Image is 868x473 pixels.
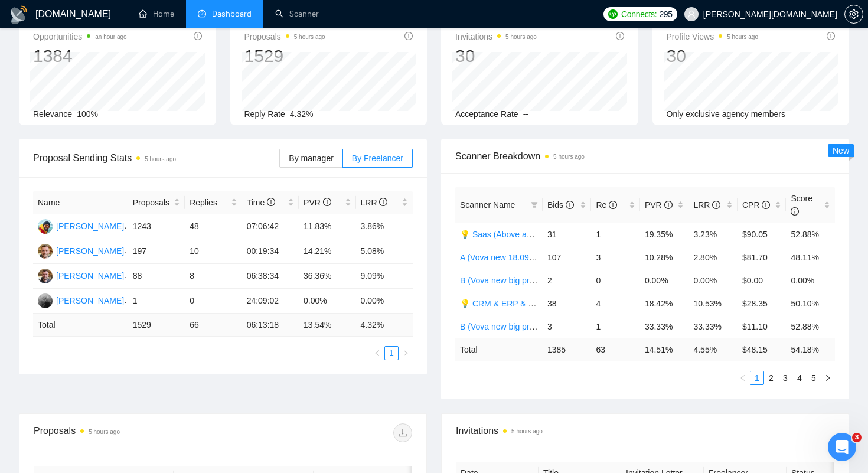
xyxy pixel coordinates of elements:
[139,9,174,19] a: homeHome
[786,315,835,338] td: 52.88%
[198,9,206,18] span: dashboard
[289,154,333,163] span: By manager
[778,371,792,385] li: 3
[242,264,299,289] td: 06:38:34
[299,214,355,239] td: 11.83%
[294,34,325,40] time: 5 hours ago
[244,30,325,44] span: Proposals
[645,200,673,210] span: PVR
[528,196,540,214] span: filter
[821,371,835,385] button: right
[667,45,759,67] div: 30
[128,289,185,314] td: 1
[185,289,242,314] td: 0
[370,346,384,360] button: left
[640,338,689,361] td: 14.51 %
[779,371,792,384] a: 3
[738,292,787,315] td: $28.35
[688,315,738,338] td: 33.33%
[33,45,127,67] div: 1384
[399,346,413,360] button: right
[194,32,202,40] span: info-circle
[455,338,543,361] td: Total
[738,315,787,338] td: $11.10
[190,196,228,209] span: Replies
[356,289,413,314] td: 0.00%
[299,239,355,264] td: 14.21%
[786,269,835,292] td: 0.00%
[762,201,770,209] span: info-circle
[323,198,331,206] span: info-circle
[664,201,673,209] span: info-circle
[242,214,299,239] td: 07:06:42
[33,109,72,119] span: Relevance
[399,346,413,360] li: Next Page
[505,34,537,40] time: 5 hours ago
[38,270,124,280] a: VS[PERSON_NAME]
[786,292,835,315] td: 50.10%
[185,264,242,289] td: 8
[543,338,592,361] td: 1385
[667,30,759,44] span: Profile Views
[352,154,403,163] span: By Freelancer
[33,191,128,214] th: Name
[531,201,538,208] span: filter
[824,374,831,381] span: right
[56,244,124,257] div: [PERSON_NAME]
[404,32,413,40] span: info-circle
[379,198,387,206] span: info-circle
[212,9,252,19] span: Dashboard
[128,214,185,239] td: 1243
[361,198,388,207] span: LRR
[608,9,618,19] img: upwork-logo.png
[786,338,835,361] td: 54.18 %
[640,246,689,269] td: 10.28%
[128,314,185,337] td: 1529
[543,269,592,292] td: 2
[786,223,835,246] td: 52.88%
[591,246,640,269] td: 3
[852,433,862,442] span: 3
[591,223,640,246] td: 1
[267,198,275,206] span: info-circle
[591,269,640,292] td: 0
[128,264,185,289] td: 88
[185,191,242,214] th: Replies
[621,8,657,21] span: Connects:
[566,201,574,209] span: info-circle
[738,269,787,292] td: $0.00
[659,8,672,21] span: 295
[738,246,787,269] td: $81.70
[827,32,835,40] span: info-circle
[384,346,399,360] li: 1
[356,214,413,239] td: 3.86%
[185,314,242,337] td: 66
[38,219,53,234] img: VS
[523,109,528,119] span: --
[511,428,543,435] time: 5 hours ago
[77,109,98,119] span: 100%
[693,200,720,210] span: LRR
[356,314,413,337] td: 4.32 %
[791,194,812,216] span: Score
[244,109,285,119] span: Reply Rate
[750,371,764,385] li: 1
[667,109,786,119] span: Only exclusive agency members
[764,371,778,385] li: 2
[791,207,799,216] span: info-circle
[547,200,574,210] span: Bids
[385,347,398,360] a: 1
[185,214,242,239] td: 48
[765,371,778,384] a: 2
[688,246,738,269] td: 2.80%
[460,200,515,210] span: Scanner Name
[844,5,863,24] button: setting
[640,223,689,246] td: 19.35%
[845,9,863,19] span: setting
[455,45,537,67] div: 30
[299,289,355,314] td: 0.00%
[460,276,611,285] a: B (Vova new big prompt 02.09) AI Python
[688,338,738,361] td: 4.55 %
[640,315,689,338] td: 33.33%
[738,223,787,246] td: $90.05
